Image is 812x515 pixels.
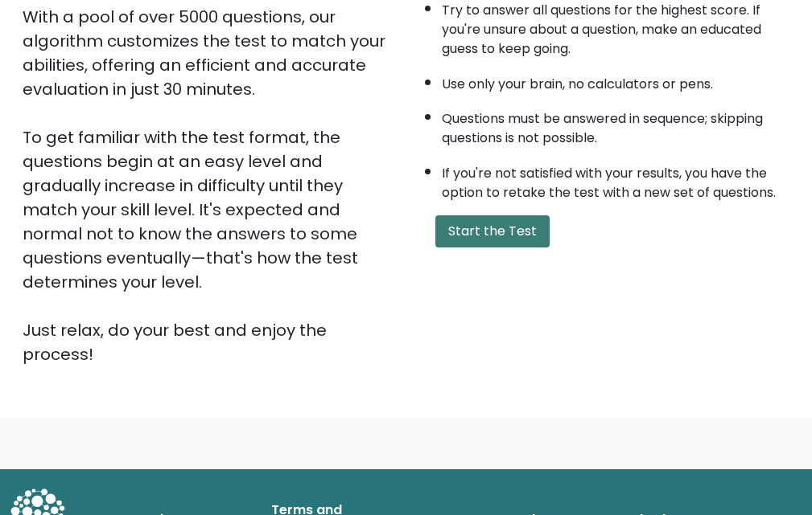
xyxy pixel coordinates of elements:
li: Use only your brain, no calculators or pens. [442,67,790,94]
button: Start the Test [435,215,550,247]
li: Questions must be answered in sequence; skipping questions is not possible. [442,101,790,148]
li: If you're not satisfied with your results, you have the option to retake the test with a new set ... [442,156,790,202]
